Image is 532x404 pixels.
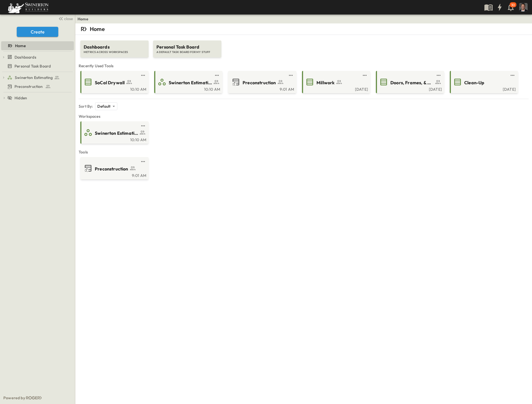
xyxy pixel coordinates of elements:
a: Preconstruction [1,83,73,90]
button: test [214,72,220,79]
a: Home [78,16,88,22]
a: Home [1,42,73,50]
button: Create [17,27,58,37]
span: Swinerton Estimating [95,130,138,136]
button: test [509,72,516,79]
span: close [64,16,73,21]
p: 30 [511,3,515,7]
a: Preconstruction [81,164,146,173]
button: test [435,72,442,79]
span: Home [15,43,26,49]
a: Dashboards [7,53,73,61]
span: SoCal Drywall [95,80,125,86]
a: [DATE] [377,86,442,91]
a: 10:10 AM [81,86,146,91]
button: test [287,72,294,79]
div: Swinerton Estimatingtest [1,73,74,82]
span: METRICS ACROSS WORKSPACES [84,50,145,54]
span: Tools [79,149,529,155]
a: 9:01 AM [81,173,146,177]
span: Personal Task Board [156,44,218,50]
span: Recently Used Tools [79,63,529,69]
img: Profile Picture [519,3,528,11]
div: Default [95,102,117,110]
div: Preconstructiontest [1,82,74,91]
a: Doors, Frames, & Hardware [377,78,442,86]
a: Personal Task Board [1,62,73,70]
span: A DEFAULT TASK BOARD FOR MY STUFF [156,50,218,54]
span: Swinerton Estimating [169,80,212,86]
a: Personal Task BoardA DEFAULT TASK BOARD FOR MY STUFF [153,35,222,57]
a: Swinerton Estimating [81,128,146,137]
span: Workspaces [79,114,529,119]
a: 9:01 AM [229,86,294,91]
a: [DATE] [451,86,516,91]
p: Home [90,25,105,33]
p: Default [97,104,110,109]
a: 10:10 AM [155,86,220,91]
span: Clean-Up [464,80,484,86]
span: Millwork [316,80,335,86]
div: Personal Task Boardtest [1,62,74,71]
span: Hidden [14,95,27,101]
a: SoCal Drywall [81,78,146,86]
a: [DATE] [303,86,368,91]
a: Millwork [303,78,368,86]
a: 10:10 AM [81,137,146,141]
a: Swinerton Estimating [155,78,220,86]
span: Swinerton Estimating [15,75,53,80]
span: Preconstruction [14,84,43,89]
span: Preconstruction [243,80,276,86]
p: Sort By: [79,104,93,109]
button: test [361,72,368,79]
a: Swinerton Estimating [7,74,73,81]
a: Preconstruction [229,78,294,86]
nav: breadcrumbs [78,16,92,22]
a: Clean-Up [451,78,516,86]
button: test [140,72,146,79]
button: test [140,158,146,165]
span: Personal Task Board [14,63,51,69]
span: Dashboards [14,54,36,60]
a: DashboardsMETRICS ACROSS WORKSPACES [80,35,149,57]
span: Preconstruction [95,166,128,172]
button: test [140,122,146,129]
span: Doors, Frames, & Hardware [390,80,434,86]
button: close [56,15,74,22]
span: Dashboards [84,44,145,50]
img: 6c363589ada0b36f064d841b69d3a419a338230e66bb0a533688fa5cc3e9e735.png [7,1,50,13]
